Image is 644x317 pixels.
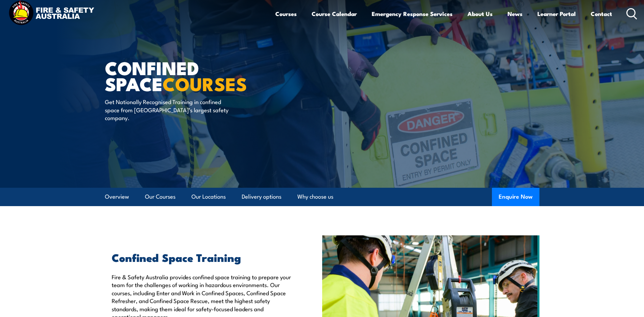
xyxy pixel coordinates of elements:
a: Our Courses [145,188,176,206]
a: Contact [591,5,612,23]
a: About Us [467,5,493,23]
a: Overview [105,188,129,206]
a: Why choose us [297,188,333,206]
a: News [508,5,522,23]
strong: COURSES [163,69,247,97]
button: Enquire Now [492,188,539,206]
a: Delivery options [242,188,281,206]
a: Emergency Response Services [372,5,453,23]
a: Learner Portal [537,5,576,23]
a: Course Calendar [312,5,357,23]
h2: Confined Space Training [112,252,291,262]
p: Get Nationally Recognised Training in confined space from [GEOGRAPHIC_DATA]’s largest safety comp... [105,98,229,121]
a: Our Locations [191,188,226,206]
h1: Confined Space [105,60,273,91]
a: Courses [275,5,297,23]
